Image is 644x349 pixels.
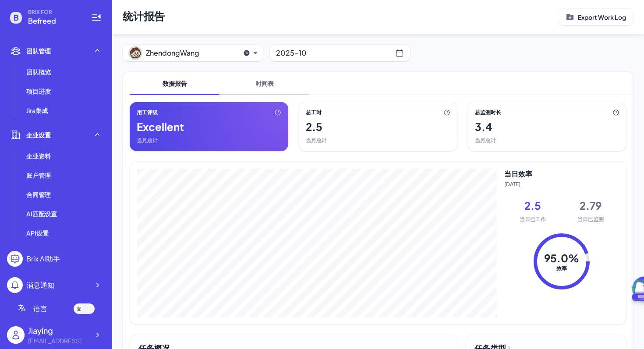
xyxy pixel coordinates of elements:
div: Jiaying [28,324,89,336]
span: 团队管理 [26,46,51,55]
span: Befreed [28,16,81,26]
div: 当日效率 [504,169,620,179]
span: ZhendongWang [146,48,234,58]
div: Brix AI助手 [26,254,60,264]
p: Export Work Log [578,13,626,21]
span: 企业资料 [26,152,51,160]
span: 项目进度 [26,87,51,95]
div: 95.0 % [544,251,579,265]
div: Excellent [137,120,184,134]
div: 当日已工作 [504,216,562,223]
div: 效率 [544,265,579,272]
div: 3.4 [475,120,492,134]
span: 团队概览 [26,67,51,76]
div: 2025-10 [276,47,395,59]
span: 用工评级 [137,109,158,116]
span: 数据报告 [130,72,219,95]
span: 总监测时长 [475,109,501,116]
span: 企业设置 [26,130,51,139]
div: [DATE] [504,181,620,188]
span: 语言 [33,303,47,314]
div: 当日已监测 [562,216,619,223]
span: AI匹配设置 [26,209,57,218]
span: API设置 [26,229,49,237]
div: 当月总计 [306,137,450,144]
button: ZhendongWang [128,46,240,60]
div: 2.5 [306,120,322,134]
span: 时间表 [219,72,309,95]
span: 账户管理 [26,171,51,180]
div: 2.79 [562,198,619,212]
span: Jira集成 [26,106,48,115]
span: 总工时 [306,109,322,116]
span: 合同管理 [26,190,51,199]
div: 消息通知 [26,280,54,290]
div: 当月总计 [475,137,619,144]
div: Jiaying@befreed.ai [28,336,89,345]
span: BRIX FOR [28,9,81,16]
button: Export Work Log [558,9,633,25]
div: 2.5 [504,198,562,212]
div: 当月总计 [137,137,281,144]
img: 10.png [128,46,142,60]
img: user_logo.png [7,326,25,344]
